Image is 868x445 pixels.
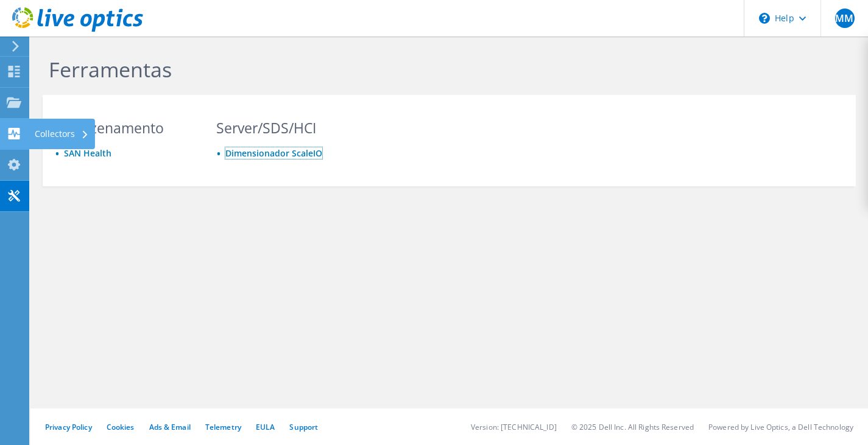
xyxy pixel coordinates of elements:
[64,147,111,159] a: SAN Health
[55,121,193,135] h3: Armazenamento
[759,13,770,24] svg: \n
[289,422,318,432] a: Support
[708,422,853,432] li: Powered by Live Optics, a Dell Technology
[29,119,95,149] div: Collectors
[256,422,275,432] a: EULA
[216,121,355,135] h3: Server/SDS/HCI
[835,9,855,28] span: MM
[571,422,694,432] li: © 2025 Dell Inc. All Rights Reserved
[107,422,135,432] a: Cookies
[471,422,557,432] li: Version: [TECHNICAL_ID]
[205,422,241,432] a: Telemetry
[49,57,844,82] h1: Ferramentas
[149,422,191,432] a: Ads & Email
[45,422,92,432] a: Privacy Policy
[225,147,322,159] a: Dimensionador ScaleIO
